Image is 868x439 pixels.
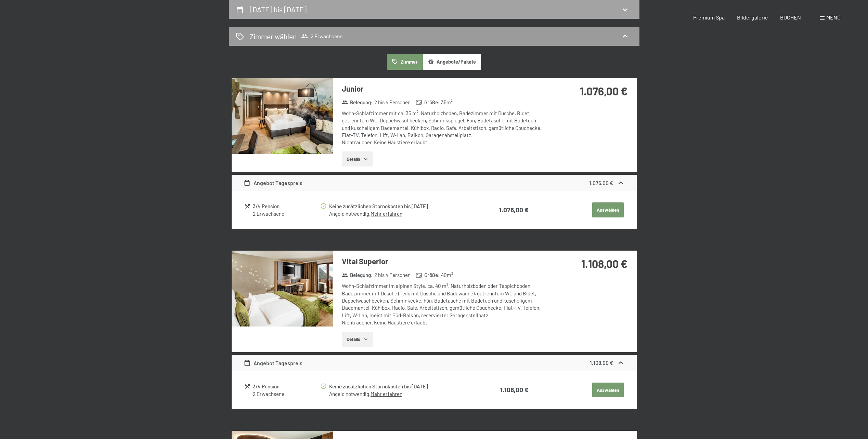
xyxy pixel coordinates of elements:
[590,359,613,366] strong: 1.108,00 €
[826,14,841,21] span: Menü
[232,251,333,327] img: mss_renderimg.php
[371,391,402,397] a: Mehr erfahren
[416,99,440,106] strong: Größe :
[592,202,624,217] button: Auswählen
[693,14,725,21] a: Premium Spa
[342,282,545,326] div: Wohn-Schlafzimmer im alpinen Style, ca. 40 m², Naturholzboden oder Teppichboden, Badezimmer mit D...
[301,33,342,40] span: 2 Erwachsene
[423,54,481,70] button: Angebote/Pakete
[592,383,624,398] button: Auswählen
[232,355,637,371] div: Angebot Tagespreis1.108,00 €
[342,271,373,279] strong: Belegung :
[253,390,320,398] div: 2 Erwachsene
[581,257,627,270] strong: 1.108,00 €
[580,84,627,97] strong: 1.076,00 €
[589,179,613,186] strong: 1.076,00 €
[329,390,471,398] div: Angeld notwendig.
[250,31,297,41] h2: Zimmer wählen
[342,332,373,347] button: Details
[244,359,302,367] div: Angebot Tagespreis
[232,175,637,191] div: Angebot Tagespreis1.076,00 €
[499,206,529,214] strong: 1.076,00 €
[253,383,320,390] div: 3/4 Pension
[342,151,373,167] button: Details
[374,271,411,279] span: 2 bis 4 Personen
[342,256,545,267] h3: Vital Superior
[253,210,320,217] div: 2 Erwachsene
[780,14,801,21] a: BUCHEN
[250,5,307,14] h2: [DATE] bis [DATE]
[441,271,453,279] span: 40 m²
[387,54,423,70] button: Zimmer
[244,179,302,187] div: Angebot Tagespreis
[342,99,373,106] strong: Belegung :
[374,99,411,106] span: 2 bis 4 Personen
[342,83,545,94] h3: Junior
[232,78,333,154] img: mss_renderimg.php
[737,14,768,21] a: Bildergalerie
[342,110,545,146] div: Wohn-Schlafzimmer mit ca. 35 m², Naturholzboden, Badezimmer mit Dusche, Bidet, getrenntem WC, Dop...
[329,383,471,390] div: Keine zusätzlichen Stornokosten bis [DATE]
[253,202,320,210] div: 3/4 Pension
[371,211,402,217] a: Mehr erfahren
[329,202,471,210] div: Keine zusätzlichen Stornokosten bis [DATE]
[500,386,529,394] strong: 1.108,00 €
[441,99,453,106] span: 35 m²
[416,271,440,279] strong: Größe :
[329,210,471,217] div: Angeld notwendig.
